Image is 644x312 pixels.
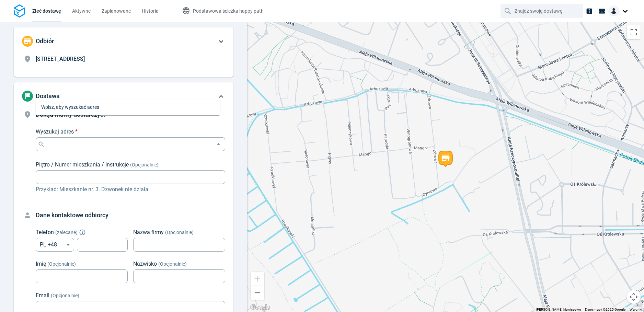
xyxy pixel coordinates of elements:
span: (Opcjonalnie) [47,261,76,267]
button: Explain "Recommended" [80,230,84,234]
a: Pokaż ten obszar w Mapach Google (otwiera się w nowym oknie) [249,303,272,312]
button: Powiększ [251,272,264,286]
span: Piętro / Numer mieszkania / Instrukcje [36,161,129,168]
span: ( zalecane ) [55,230,78,235]
button: Sterowanie kamerą na mapie [627,290,641,304]
span: Historia [142,8,159,14]
p: Przykład: Mieszkanie nr. 3. Dzwonek nie działa [36,185,225,194]
span: (Opcjonalnie) [130,162,159,167]
input: Znajdź swoją dostawę [515,4,570,18]
button: Close [214,140,223,149]
span: Email [36,292,49,299]
span: (Opcjonalnie) [158,261,187,267]
span: Imię [36,261,46,267]
span: Wyszukaj adres [36,128,74,135]
p: [STREET_ADDRESS] [36,55,217,63]
span: (Opcjonalnie) [165,230,194,235]
h4: Dane kontaktowe odbiorcy [36,210,225,220]
span: Dostawa [36,92,60,100]
button: Włącz widok pełnoekranowy [627,25,641,39]
img: Logo [14,4,25,18]
span: Zleć dostawę [32,8,61,14]
span: Zaplanowane [102,8,131,14]
span: (Opcjonalnie) [51,293,79,298]
button: Skróty klawiszowe [536,307,581,312]
button: Pomniejsz [251,286,264,300]
div: Odbiór[STREET_ADDRESS] [14,27,233,77]
img: Client [608,5,619,16]
span: Podstawowa ścieżka happy path [193,8,264,14]
p: Wpisz, aby wyszukać adres [41,104,215,111]
span: Nazwa firmy [133,229,164,235]
img: Google [249,303,272,312]
div: PL +48 [36,238,74,252]
span: Nazwisko [133,261,157,267]
span: Odbiór [36,37,54,45]
span: Dane mapy ©2025 Google [585,308,625,311]
span: Telefon [36,229,54,235]
div: Dostawa [14,82,233,110]
a: Warunki [630,308,642,311]
span: Aktywne [72,8,91,14]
